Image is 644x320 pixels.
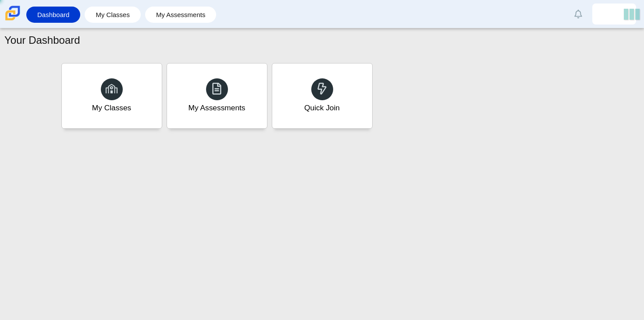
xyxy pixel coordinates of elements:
a: ximena.reyes.ztSzpK [592,4,636,25]
a: My Assessments [149,7,212,23]
div: My Assessments [189,102,246,113]
div: My Classes [92,102,132,113]
a: Alerts [569,4,588,24]
h1: Your Dashboard [4,33,80,48]
a: My Classes [89,7,136,23]
a: Quick Join [272,63,373,129]
img: ximena.reyes.ztSzpK [607,7,621,21]
a: My Classes [61,63,162,129]
img: Carmen School of Science & Technology [4,4,22,22]
a: Dashboard [31,7,76,23]
a: My Assessments [167,63,267,129]
a: Carmen School of Science & Technology [4,16,22,24]
div: Quick Join [304,102,340,113]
